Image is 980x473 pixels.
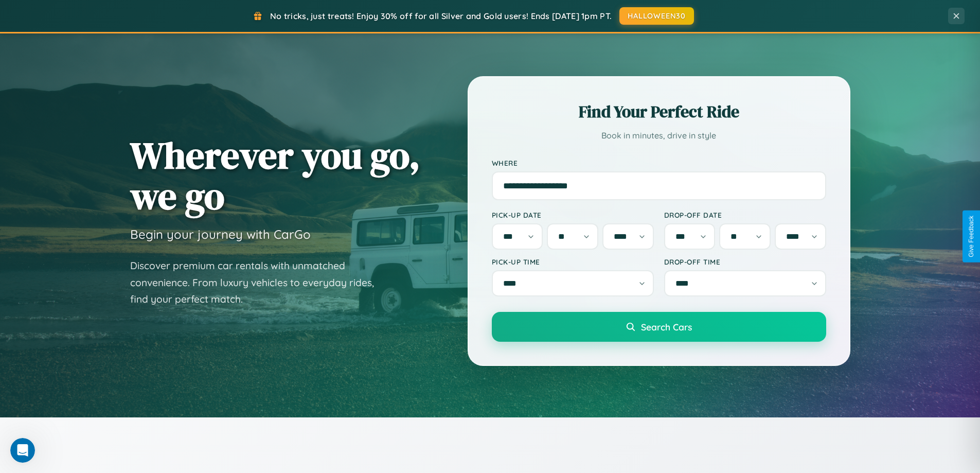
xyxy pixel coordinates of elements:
p: Book in minutes, drive in style [492,128,826,143]
iframe: Intercom live chat [10,438,35,463]
h3: Begin your journey with CarGo [130,226,311,242]
button: Search Cars [492,312,826,342]
label: Drop-off Date [664,211,826,219]
div: Give Feedback [968,216,975,257]
label: Pick-up Date [492,211,654,219]
span: No tricks, just treats! Enjoy 30% off for all Silver and Gold users! Ends [DATE] 1pm PT. [270,11,612,21]
p: Discover premium car rentals with unmatched convenience. From luxury vehicles to everyday rides, ... [130,257,387,308]
button: HALLOWEEN30 [619,7,694,25]
span: Search Cars [641,321,692,332]
h1: Wherever you go, we go [130,135,420,216]
label: Where [492,159,826,167]
label: Pick-up Time [492,257,654,266]
label: Drop-off Time [664,257,826,266]
h2: Find Your Perfect Ride [492,100,826,123]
